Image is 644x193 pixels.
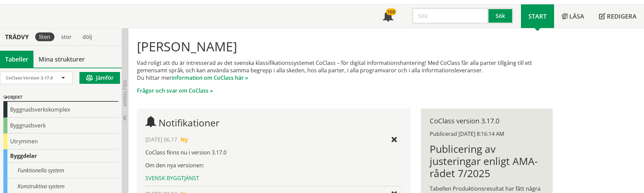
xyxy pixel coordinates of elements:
div: Byggnadsverkskomplex [3,102,118,118]
p: Vad roligt att du är intresserad av det svenska klassifikationssystemet CoClass – för digital inf... [137,59,552,81]
div: Trädvy [1,33,32,41]
div: stor [57,32,76,41]
div: liten [35,32,54,41]
span: CoClass Version 3.17.0 [6,75,53,81]
a: 160 [375,4,401,28]
div: Utrymmen [3,134,118,149]
div: CoClass version 3.17.0 [430,117,544,125]
button: Jämför [79,72,120,84]
div: Byggdelar [3,149,118,163]
div: Funktionella system [3,163,118,178]
a: Start [521,4,554,28]
a: Mina strukturer [33,51,90,68]
div: Publicerad [DATE] 8:16:14 AM [430,130,544,138]
span: Läsa [569,12,584,20]
a: Läsa [554,4,592,28]
a: Frågor och svar om CoClass » [137,87,213,94]
div: Objekt [3,94,118,102]
p: CoClass finns nu i version 3.17.0 [145,149,402,156]
div: 160 [386,8,396,15]
span: Redigera [607,12,637,20]
span: Dölj trädvy [122,80,128,106]
div: Svensk Byggtjänst [145,174,402,182]
a: Redigera [592,4,644,28]
span: Ny [181,136,188,143]
h1: Publicering av justeringar enligt AMA-rådet 7/2025 [430,143,544,179]
button: Sök [488,8,514,24]
a: information om CoClass här » [172,74,248,81]
p: Om den nya versionen: [145,162,402,169]
input: Sök [412,8,488,24]
span: [DATE] 06.17 [145,136,177,143]
span: Notifikationer [159,116,219,129]
div: dölj [78,32,96,41]
div: Byggnadsverk [3,118,118,134]
h1: [PERSON_NAME] [137,39,552,54]
span: Start [528,12,547,20]
span: Notifikationer [383,11,393,22]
